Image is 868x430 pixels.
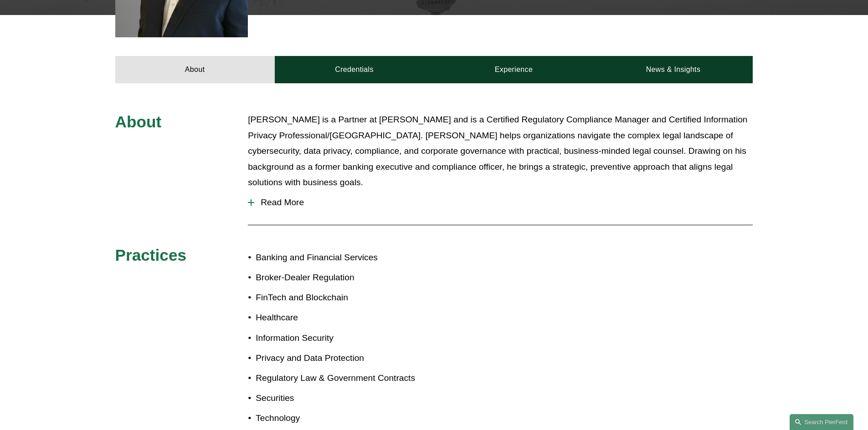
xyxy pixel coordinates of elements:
[248,191,753,214] button: Read More
[256,310,434,326] p: Healthcare
[256,250,434,266] p: Banking and Financial Services
[256,390,434,406] p: Securities
[115,113,162,131] span: About
[248,112,753,191] p: [PERSON_NAME] is a Partner at [PERSON_NAME] and is a Certified Regulatory Compliance Manager and ...
[256,330,434,346] p: Information Security
[256,290,434,306] p: FinTech and Blockchain
[115,56,275,83] a: About
[256,410,434,426] p: Technology
[434,56,594,83] a: Experience
[275,56,434,83] a: Credentials
[115,246,187,264] span: Practices
[256,350,434,366] p: Privacy and Data Protection
[790,414,853,430] a: Search this site
[254,197,753,207] span: Read More
[256,270,434,286] p: Broker-Dealer Regulation
[256,370,434,386] p: Regulatory Law & Government Contracts
[593,56,753,83] a: News & Insights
